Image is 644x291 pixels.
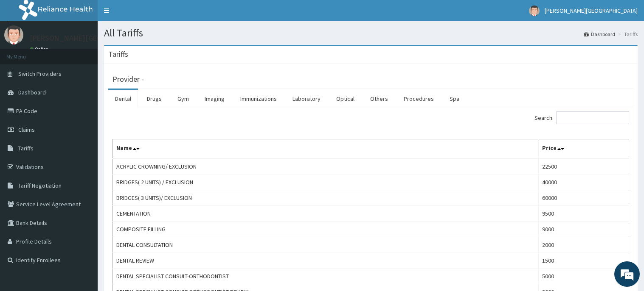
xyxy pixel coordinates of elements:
span: [PERSON_NAME][GEOGRAPHIC_DATA] [545,7,638,14]
span: Tariff Negotiation [18,182,62,189]
span: Tariffs [18,144,34,152]
h3: Provider - [112,75,144,83]
td: COMPOSITE FILLING [113,222,539,237]
span: Claims [18,126,35,133]
label: Search: [534,111,629,124]
a: Others [363,90,395,108]
td: DENTAL SPECIALIST CONSULT-ORTHODONTIST [113,269,539,284]
a: Online [30,46,50,52]
td: BRIDGES( 3 UNITS)/ EXCLUSION [113,190,539,206]
td: CEMENTATION [113,206,539,222]
h3: Tariffs [108,50,128,58]
img: User Image [529,6,540,16]
th: Price [539,139,629,159]
span: Switch Providers [18,70,62,78]
a: Laboratory [286,90,327,108]
a: Imaging [198,90,231,108]
td: BRIDGES( 2 UNITS) / EXCLUSION [113,175,539,190]
td: 60000 [539,190,629,206]
a: Gym [171,90,196,108]
li: Tariffs [616,30,638,38]
td: DENTAL CONSULTATION [113,237,539,253]
td: 1500 [539,253,629,269]
a: Dental [108,90,138,108]
td: ACRYLIC CROWNING/ EXCLUSION [113,158,539,175]
a: Optical [329,90,361,108]
a: Spa [443,90,466,108]
td: 5000 [539,269,629,284]
p: [PERSON_NAME][GEOGRAPHIC_DATA] [30,34,155,42]
h1: All Tariffs [104,28,638,39]
input: Search: [556,111,629,124]
a: Immunizations [233,90,284,108]
span: Dashboard [18,89,46,96]
td: 40000 [539,175,629,190]
td: DENTAL REVIEW [113,253,539,269]
th: Name [113,139,539,159]
a: Drugs [140,90,169,108]
a: Procedures [397,90,441,108]
td: 2000 [539,237,629,253]
td: 9000 [539,222,629,237]
td: 22500 [539,158,629,175]
a: Dashboard [584,30,615,38]
img: User Image [4,25,23,44]
td: 9500 [539,206,629,222]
